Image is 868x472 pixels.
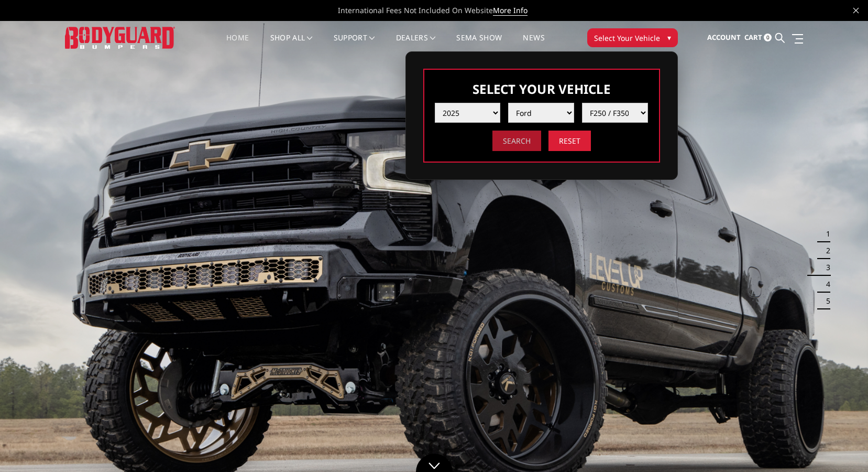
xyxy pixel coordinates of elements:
[226,34,249,55] a: Home
[548,131,591,151] input: Reset
[523,34,544,55] a: News
[667,32,671,43] span: ▾
[764,34,772,41] span: 0
[493,5,528,16] a: More Info
[456,34,502,55] a: SEMA Show
[820,242,830,259] button: 2 of 5
[744,33,762,42] span: Cart
[492,131,541,151] input: Search
[820,226,830,242] button: 1 of 5
[744,24,772,52] a: Cart 0
[587,28,678,47] button: Select Your Vehicle
[270,34,313,55] a: shop all
[820,276,830,293] button: 4 of 5
[820,259,830,276] button: 3 of 5
[435,80,649,98] h3: Select Your Vehicle
[707,24,741,52] a: Account
[707,33,741,42] span: Account
[594,33,660,44] span: Select Your Vehicle
[65,27,175,48] img: BODYGUARD BUMPERS
[416,454,453,472] a: Click to Down
[820,293,830,309] button: 5 of 5
[334,34,375,55] a: Support
[396,34,436,55] a: Dealers
[816,422,868,472] iframe: Chat Widget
